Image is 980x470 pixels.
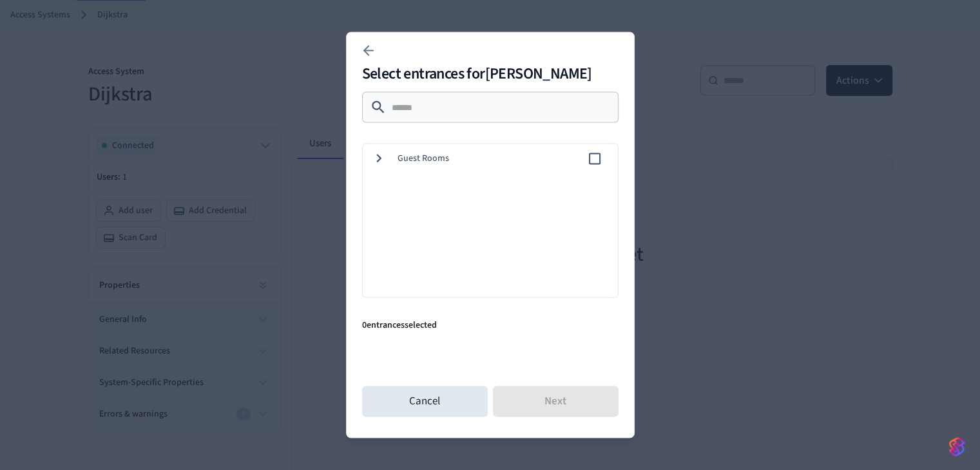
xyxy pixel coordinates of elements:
button: Cancel [362,386,488,417]
h2: Select entrances for [PERSON_NAME] [362,66,619,82]
p: 0 entrance s selected [362,319,619,332]
img: SeamLogoGradient.69752ec5.svg [949,437,965,457]
span: Guest Rooms [398,152,587,165]
div: Guest Rooms [358,144,618,173]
